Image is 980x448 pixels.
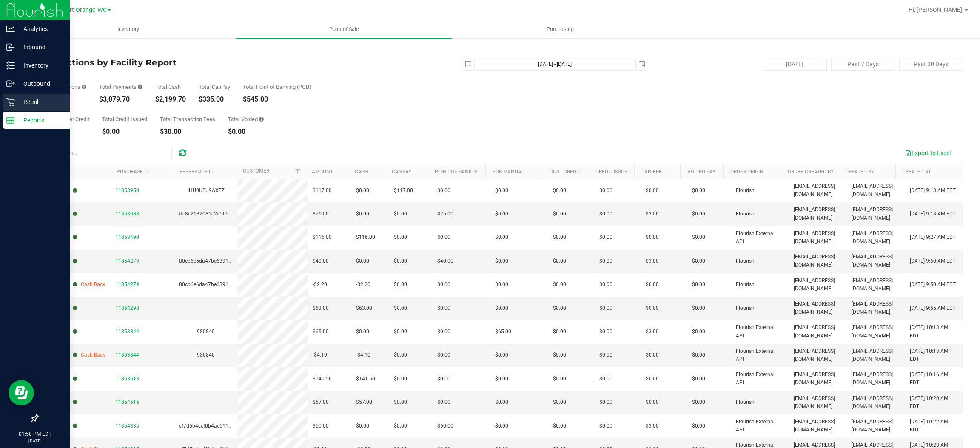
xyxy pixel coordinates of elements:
[599,375,612,383] span: $0.00
[910,418,957,434] span: [DATE] 10:22 AM EDT
[550,169,581,175] a: Cust Credit
[736,323,783,340] span: Flourish External API
[313,328,329,336] span: $65.00
[730,169,763,175] a: Order Origin
[394,187,413,195] span: $117.00
[115,187,139,193] span: 11853950
[356,398,372,406] span: $57.00
[394,422,407,430] span: $0.00
[115,376,139,382] span: 11853613
[115,399,139,405] span: 11854516
[243,168,269,174] a: Customer
[495,233,508,241] span: $0.00
[599,304,612,312] span: $0.00
[356,351,370,359] span: -$4.10
[794,394,841,411] span: [EMAIL_ADDRESS][DOMAIN_NAME]
[553,398,566,406] span: $0.00
[394,210,407,218] span: $0.00
[437,257,453,265] span: $40.00
[313,187,332,195] span: $117.00
[462,58,474,70] span: select
[356,281,370,289] span: -$2.20
[312,169,333,175] a: Amount
[736,187,755,195] span: Flourish
[313,210,329,218] span: $75.00
[160,116,215,122] div: Total Transaction Fees
[852,182,899,198] span: [EMAIL_ADDRESS][DOMAIN_NAME]
[736,257,755,265] span: Flourish
[236,20,453,38] a: Point of Sale
[492,169,524,175] a: POB Manual
[15,97,66,107] p: Retail
[692,422,705,430] span: $0.00
[437,210,453,218] span: $75.00
[736,210,755,218] span: Flourish
[197,352,215,358] span: 980840
[736,347,783,363] span: Flourish External API
[15,24,66,34] p: Analytics
[641,169,662,175] a: Txn Fee
[313,281,327,289] span: -$2.20
[910,257,956,265] span: [DATE] 9:50 AM EDT
[394,351,407,359] span: $0.00
[4,438,66,444] p: [DATE]
[646,375,659,383] span: $0.00
[81,351,105,359] span: Cash Back
[394,375,407,383] span: $0.00
[909,6,964,13] span: Hi, [PERSON_NAME]!
[115,329,139,335] span: 11853844
[794,323,841,340] span: [EMAIL_ADDRESS][DOMAIN_NAME]
[794,347,841,363] span: [EMAIL_ADDRESS][DOMAIN_NAME]
[692,398,705,406] span: $0.00
[179,258,272,264] span: 80cb6e6da47be639109364529b6c412c
[44,147,172,159] input: Search...
[910,304,956,312] span: [DATE] 9:55 AM EDT
[81,281,105,289] span: Cash Back
[115,258,139,264] span: 11854279
[636,58,648,70] span: select
[20,20,236,38] a: Inventory
[15,79,66,89] p: Outbound
[794,277,841,293] span: [EMAIL_ADDRESS][DOMAIN_NAME]
[291,164,305,179] a: Filter
[115,305,139,311] span: 11854298
[82,84,86,90] i: Count of all successful payment transactions, possibly including voids, refunds, and cash-back fr...
[102,128,147,135] div: $0.00
[553,351,566,359] span: $0.00
[899,146,956,160] button: Export to Excel
[553,281,566,289] span: $0.00
[15,60,66,71] p: Inventory
[437,398,450,406] span: $0.00
[6,43,15,51] inline-svg: Inbound
[437,422,453,430] span: $50.00
[495,375,508,383] span: $0.00
[736,418,783,434] span: Flourish External API
[102,116,147,122] div: Total Credit Issued
[115,234,139,240] span: 11853490
[155,96,186,103] div: $2,199.70
[599,328,612,336] span: $0.00
[553,375,566,383] span: $0.00
[553,187,566,195] span: $0.00
[356,304,372,312] span: $63.00
[646,398,659,406] span: $0.00
[535,26,585,33] span: Purchasing
[495,422,508,430] span: $0.00
[910,233,956,241] span: [DATE] 9:27 AM EDT
[794,182,841,198] span: [EMAIL_ADDRESS][DOMAIN_NAME]
[356,187,369,195] span: $0.00
[553,233,566,241] span: $0.00
[228,116,264,122] div: Total Voided
[106,26,151,33] span: Inventory
[179,281,272,287] span: 80cb6e6da47be639109364529b6c412c
[692,375,705,383] span: $0.00
[692,351,705,359] span: $0.00
[852,253,899,269] span: [EMAIL_ADDRESS][DOMAIN_NAME]
[6,79,15,88] inline-svg: Outbound
[910,394,957,411] span: [DATE] 10:20 AM EDT
[313,422,329,430] span: $50.00
[356,233,375,241] span: $116.00
[179,169,214,175] a: Reference ID
[495,351,508,359] span: $0.00
[355,169,368,175] a: Cash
